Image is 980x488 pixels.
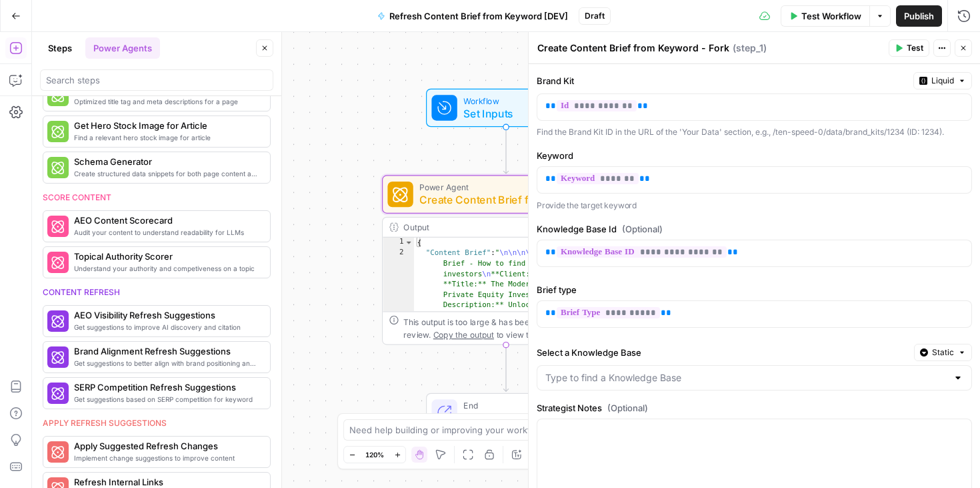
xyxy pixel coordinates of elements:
span: End [463,399,572,411]
span: Audit your content to understand readability for LLMs [74,227,259,238]
input: Search steps [46,73,267,87]
span: Get suggestions to improve AI discovery and citation [74,322,259,332]
span: Draft [585,10,605,22]
span: Create Content Brief from Keyword - Fork [419,192,587,208]
span: Understand your authority and competiveness on a topic [74,263,259,274]
span: Schema Generator [74,155,259,168]
span: Implement change suggestions to improve content [74,453,259,463]
input: Type to find a Knowledge Base [545,371,947,385]
div: WorkflowSet InputsInputs [382,89,630,128]
span: Test Workflow [801,9,861,23]
div: Content refresh [43,286,271,298]
g: Edge from step_1 to end [503,345,508,392]
button: Refresh Content Brief from Keyword [DEV] [369,5,576,27]
div: Power AgentCreate Content Brief from Keyword - ForkStep 1Output{ "Content Brief":"\n\n\n\n\n\n\n#... [382,175,630,344]
span: Static [932,346,954,358]
g: Edge from start to step_1 [503,127,508,174]
button: Test [889,39,929,57]
label: Brief type [537,283,972,296]
span: Apply Suggested Refresh Changes [74,439,259,453]
span: Get suggestions based on SERP competition for keyword [74,394,259,405]
div: Output [403,221,605,234]
button: Power Agents [85,37,160,59]
span: AEO Visibility Refresh Suggestions [74,308,259,322]
textarea: Create Content Brief from Keyword - Fork [537,41,729,55]
span: Test [907,42,923,54]
span: Copy the output [433,330,494,339]
span: Power Agent [419,181,587,194]
label: Strategist Notes [537,401,972,415]
button: Test Workflow [781,5,869,27]
span: (Optional) [622,222,663,236]
label: Keyword [537,149,972,162]
span: Workflow [463,94,543,107]
span: 120% [365,449,384,460]
span: (Optional) [607,401,648,415]
label: Knowledge Base Id [537,222,972,236]
div: This output is too large & has been abbreviated for review. to view the full content. [403,315,623,340]
span: Liquid [931,75,954,87]
div: Find the Brand Kit ID in the URL of the 'Your Data' section, e.g., /ten-speed-0/data/brand_kits/1... [537,126,972,138]
button: Steps [40,37,80,59]
span: Output [463,410,572,426]
span: Topical Authority Scorer [74,250,259,263]
span: AEO Content Scorecard [74,214,259,227]
span: Get Hero Stock Image for Article [74,119,259,132]
div: EndOutput [382,393,630,432]
span: Optimized title tag and meta descriptions for a page [74,96,259,107]
label: Select a Knowledge Base [537,346,909,359]
div: Score content [43,192,271,204]
div: Apply refresh suggestions [43,417,271,429]
span: Create structured data snippets for both page content and images [74,168,259,179]
button: Static [914,344,972,361]
span: Find a relevant hero stock image for article [74,132,259,143]
span: SERP Competition Refresh Suggestions [74,381,259,394]
span: Refresh Content Brief from Keyword [DEV] [389,9,568,23]
span: Set Inputs [463,105,543,121]
span: ( step_1 ) [733,41,767,55]
span: Brand Alignment Refresh Suggestions [74,344,259,358]
span: Publish [904,9,934,23]
p: Provide the target keyword [537,199,972,212]
span: Get suggestions to better align with brand positioning and tone [74,358,259,369]
label: Brand Kit [537,74,908,87]
button: Publish [896,5,942,27]
div: 1 [383,238,414,248]
button: Liquid [913,72,972,89]
span: Toggle code folding, rows 1 through 3 [405,238,413,248]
